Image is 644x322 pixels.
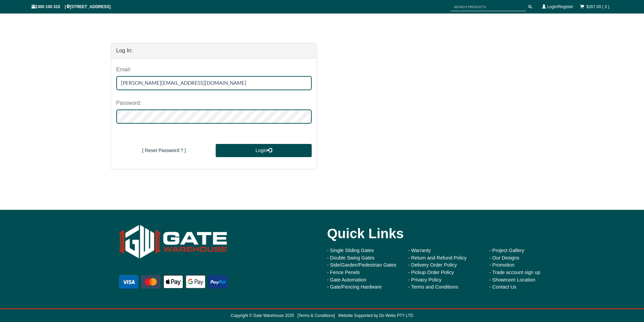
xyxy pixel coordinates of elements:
input: SEARCH PRODUCTS [451,3,526,11]
iframe: LiveChat chat widget [509,141,644,298]
div: Quick Links [327,220,560,247]
a: - Return and Refund Policy [408,255,467,261]
a: - Showroom Location [490,277,535,282]
a: - Contact Us [490,284,517,290]
a: $267.00 ( 3 ) [586,4,609,9]
a: - Our Designs [490,255,520,261]
a: Website Supported by Do Webs PTY LTD [338,313,413,318]
a: - Trade account sign up [490,270,540,275]
img: payment options [118,274,229,290]
a: - Pickup Order Policy [408,270,454,275]
a: - Double Swing Gates [327,255,375,261]
span: 1300 100 310 | [STREET_ADDRESS] [31,4,111,9]
a: - Fence Penels [327,270,360,275]
img: Gate Warehouse [118,220,229,264]
a: - Warranty [408,248,431,253]
a: - Gate Automation [327,277,366,282]
a: - Promotion [490,262,515,268]
button: Login [216,144,311,157]
a: - Privacy Policy [408,277,442,282]
a: - Project Gallery [490,248,524,253]
a: - Side/Garden/Pedestrian Gates [327,262,397,268]
a: - Delivery Order Policy [408,262,457,268]
a: - Terms and Conditions [408,284,458,290]
a: - Single Sliding Gates [327,248,374,253]
strong: Log In: [116,48,133,53]
span: [ ] [294,313,335,318]
label: Email: [116,64,131,76]
label: Password: [116,97,142,109]
button: [ Reset Password ? ] [116,144,212,157]
a: Login/Register [547,4,573,9]
a: Terms & Conditions [299,313,334,318]
a: - Gate/Fencing Hardware [327,284,382,290]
